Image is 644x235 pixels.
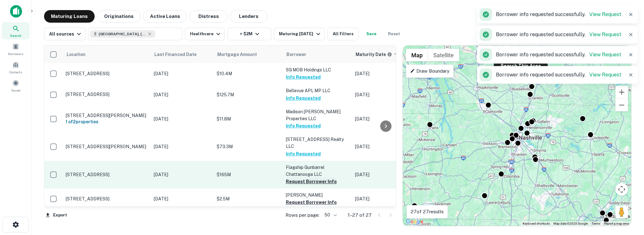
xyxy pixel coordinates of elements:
[11,88,20,93] span: Saved
[154,171,210,178] p: [DATE]
[217,171,280,178] p: $165M
[286,178,337,185] button: Request Borrower Info
[404,218,425,226] a: Open this area in Google Maps (opens a new window)
[355,143,412,150] p: [DATE]
[286,136,349,150] p: [STREET_ADDRESS] Realty LLC
[286,87,349,94] p: Bellevue APL MP LLC
[8,51,23,56] span: Borrowers
[154,115,210,122] p: [DATE]
[217,115,280,122] p: $11.8M
[66,92,147,97] p: [STREET_ADDRESS]
[355,115,412,122] p: [DATE]
[496,51,621,59] p: Borrower info requested successfully.
[553,222,588,225] span: Map data ©2025 Google
[356,51,392,58] div: Maturity dates displayed may be estimated. Please contact the lender for the most accurate maturi...
[286,164,349,178] p: Flagship Gunbarrel Chattanooga LLC
[99,31,146,37] span: [GEOGRAPHIC_DATA], [GEOGRAPHIC_DATA], [GEOGRAPHIC_DATA]
[410,67,449,75] p: Draw Boundary
[496,71,621,79] p: Borrower info requested successfully.
[286,51,306,58] span: Borrower
[151,46,214,63] th: Last Financed Date
[286,211,319,219] p: Rows per page:
[2,77,30,94] a: Saved
[361,28,381,40] button: Save your search to get updates of matches that match your search criteria.
[63,46,151,63] th: Location
[355,195,412,202] p: [DATE]
[66,51,94,58] span: Location
[66,71,147,76] p: [STREET_ADDRESS]
[589,31,621,37] a: View Request
[9,70,22,75] span: Contacts
[10,5,22,18] img: capitalize-icon.png
[523,221,550,226] button: Keyboard shortcuts
[496,11,621,18] p: Borrower info requested successfully.
[348,211,372,219] p: 1–27 of 27
[591,222,600,225] a: Terms (opens in new tab)
[2,41,30,58] a: Borrowers
[217,195,280,202] p: $2.5M
[286,73,321,81] button: Info Requested
[49,30,83,38] div: All sources
[154,51,205,58] span: Last Financed Date
[404,218,425,226] img: Google
[411,208,444,215] p: 27 of 27 results
[327,28,359,40] button: All Filters
[217,143,280,150] p: $73.3M
[286,199,337,206] button: Request Borrower Info
[214,46,283,63] th: Mortgage Amount
[154,143,210,150] p: [DATE]
[2,22,30,39] a: Search
[185,28,225,40] button: Healthcare
[496,31,621,38] p: Borrower info requested successfully.
[356,51,400,58] span: Maturity dates displayed may be estimated. Please contact the lender for the most accurate maturi...
[403,46,631,226] div: 0 0
[2,59,30,76] a: Contacts
[217,91,280,98] p: $125.7M
[66,172,147,177] p: [STREET_ADDRESS]
[283,46,352,63] th: Borrower
[279,30,322,38] div: Maturing [DATE]
[428,49,459,61] button: Show satellite imagery
[10,33,21,38] span: Search
[154,91,210,98] p: [DATE]
[154,195,210,202] p: [DATE]
[66,113,147,118] p: [STREET_ADDRESS][PERSON_NAME]
[615,99,628,111] button: Zoom out
[217,51,265,58] span: Mortgage Amount
[66,118,147,125] h6: 1 of 2 properties
[217,70,280,77] p: $10.4M
[406,49,428,61] button: Show street map
[227,28,271,40] button: > $2M
[286,108,349,122] p: Madison [PERSON_NAME] Properties LLC
[286,94,321,102] button: Info Requested
[613,185,644,215] iframe: Chat Widget
[322,210,338,220] div: 50
[286,192,349,199] p: [PERSON_NAME]
[274,28,325,40] button: Maturing [DATE]
[384,28,404,40] button: Reset
[154,70,210,77] p: [DATE]
[589,72,621,78] a: View Request
[286,66,349,73] p: SG MOB Holdings LLC
[355,91,412,98] p: [DATE]
[355,171,412,178] p: [DATE]
[615,86,628,98] button: Zoom in
[66,196,147,202] p: [STREET_ADDRESS]
[615,183,628,196] button: Map camera controls
[66,144,147,149] p: [STREET_ADDRESS][PERSON_NAME]
[286,122,321,130] button: Info Requested
[44,28,86,40] button: All sources
[97,10,141,23] button: Originations
[230,10,268,23] button: Lenders
[356,51,386,58] h6: Maturity Date
[286,150,321,158] button: Info Requested
[44,210,69,220] button: Export
[190,10,227,23] button: Distress
[352,46,415,63] th: Maturity dates displayed may be estimated. Please contact the lender for the most accurate maturi...
[589,11,621,17] a: View Request
[589,52,621,58] a: View Request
